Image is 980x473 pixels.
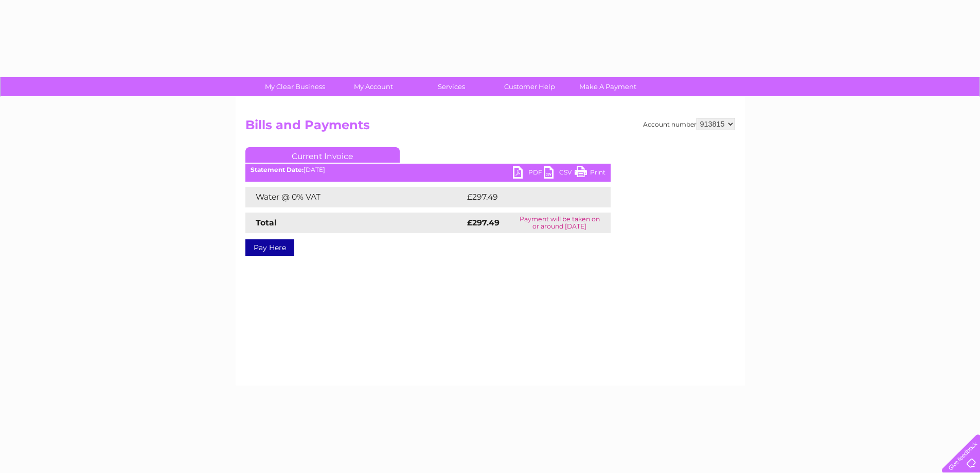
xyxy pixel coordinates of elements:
div: Account number [643,118,735,130]
a: My Account [331,77,416,96]
strong: £297.49 [467,218,500,227]
a: CSV [544,166,575,181]
a: Current Invoice [245,147,400,163]
h2: Bills and Payments [245,118,735,137]
td: £297.49 [465,187,593,207]
a: Print [575,166,605,181]
strong: Total [256,218,277,227]
a: Pay Here [245,239,294,256]
a: Services [409,77,494,96]
a: My Clear Business [253,77,337,96]
td: Payment will be taken on or around [DATE] [509,213,610,233]
b: Statement Date: [251,166,304,173]
div: [DATE] [245,166,611,173]
a: PDF [513,166,544,181]
a: Customer Help [487,77,572,96]
a: Make A Payment [565,77,650,96]
td: Water @ 0% VAT [245,187,465,207]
